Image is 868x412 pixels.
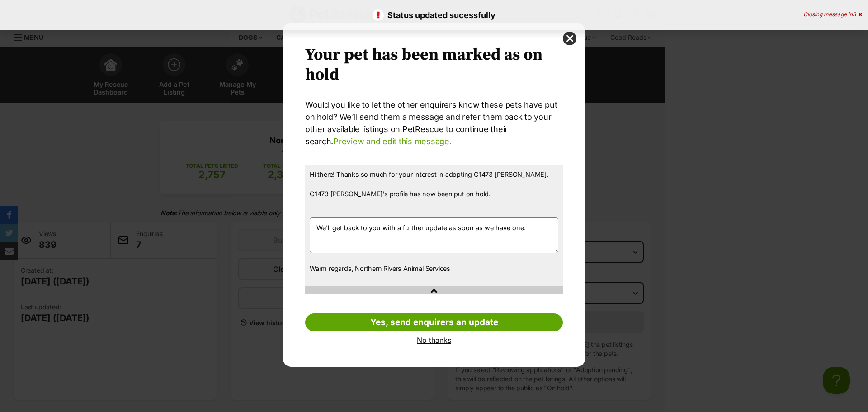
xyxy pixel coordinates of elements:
p: Hi there! Thanks so much for your interest in adopting C1473 [PERSON_NAME]. C1473 [PERSON_NAME]'s... [310,170,558,208]
button: close [563,32,576,45]
p: Status updated sucessfully [9,9,859,21]
textarea: We'll get back to you with a further update as soon as we have one. [310,217,558,253]
a: No thanks [305,336,563,344]
h2: Your pet has been marked as on hold [305,45,563,85]
a: Preview and edit this message. [333,137,451,146]
div: Closing message in [803,11,862,18]
p: Would you like to let the other enquirers know these pets have put on hold? We’ll send them a mes... [305,99,563,147]
a: Yes, send enquirers an update [305,313,563,331]
p: Warm regards, Northern Rivers Animal Services [310,264,558,274]
span: 3 [853,11,856,18]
